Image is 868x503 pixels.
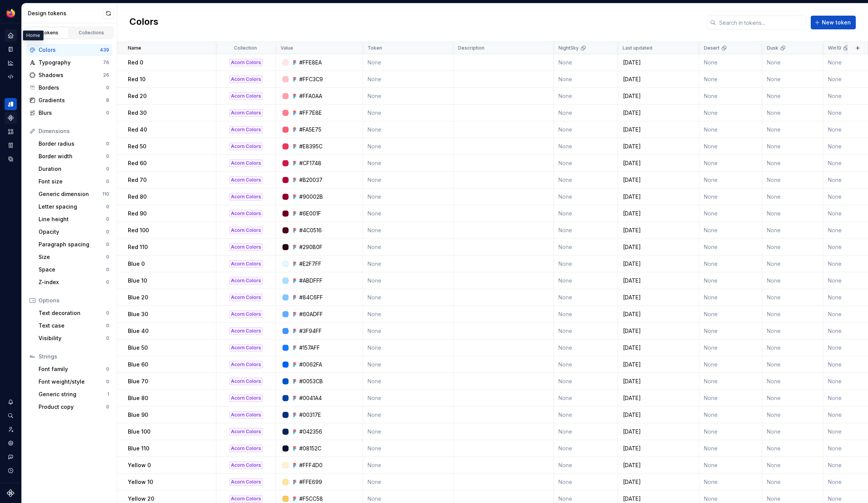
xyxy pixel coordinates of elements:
[618,176,699,184] div: [DATE]
[699,155,762,172] td: None
[128,227,149,234] p: Red 100
[699,88,762,104] td: None
[100,47,109,53] div: 439
[363,172,453,188] td: None
[618,310,699,318] div: [DATE]
[39,297,109,304] div: Options
[618,243,699,251] div: [DATE]
[363,373,453,390] td: None
[35,138,112,150] a: Border radius0
[762,356,823,373] td: None
[128,92,147,100] p: Red 20
[39,165,106,173] div: Duration
[554,339,618,356] td: None
[106,310,109,316] div: 0
[363,272,453,289] td: None
[299,361,322,368] div: #0062FA
[699,172,762,188] td: None
[5,57,17,69] a: Analytics
[554,239,618,256] td: None
[106,85,109,91] div: 0
[554,172,618,188] td: None
[363,155,453,172] td: None
[35,201,112,213] a: Letter spacing0
[128,327,148,335] p: Blue 40
[128,59,143,66] p: Red 0
[39,71,103,79] div: Shadows
[35,264,112,276] a: Space0
[699,306,762,323] td: None
[363,339,453,356] td: None
[5,153,17,165] a: Data sources
[299,193,323,201] div: #90002B
[699,138,762,155] td: None
[554,88,618,104] td: None
[558,45,579,51] p: NightSky
[106,254,109,260] div: 0
[554,104,618,121] td: None
[39,322,106,329] div: Text case
[762,323,823,339] td: None
[229,210,263,217] div: Acorn Colors
[106,404,109,410] div: 0
[39,109,106,117] div: Blurs
[35,332,112,344] a: Visibility0
[35,226,112,238] a: Opacity0
[618,361,699,368] div: [DATE]
[299,344,320,352] div: #157AFF
[762,289,823,306] td: None
[618,227,699,234] div: [DATE]
[363,138,453,155] td: None
[234,45,257,51] p: Collection
[106,178,109,185] div: 0
[618,109,699,117] div: [DATE]
[39,127,109,135] div: Dimensions
[618,76,699,83] div: [DATE]
[229,277,263,284] div: Acorn Colors
[7,489,15,497] svg: Supernova Logo
[35,320,112,332] a: Text case0
[5,43,17,55] div: Documentation
[458,45,484,51] p: Description
[128,260,145,268] p: Blue 0
[762,188,823,205] td: None
[128,277,147,284] p: Blue 10
[35,213,112,225] a: Line height0
[762,205,823,222] td: None
[229,92,263,100] div: Acorn Colors
[299,277,323,284] div: #ABDFFF
[554,54,618,71] td: None
[28,30,66,36] div: All tokens
[106,335,109,341] div: 0
[229,109,263,117] div: Acorn Colors
[39,334,106,342] div: Visibility
[767,45,778,51] p: Dusk
[5,451,17,463] div: Contact support
[229,193,263,201] div: Acorn Colors
[128,143,146,150] p: Red 50
[23,31,44,40] div: Home
[618,277,699,284] div: [DATE]
[128,243,148,251] p: Red 110
[716,16,806,29] input: Search in tokens...
[299,294,323,301] div: #84C6FF
[699,54,762,71] td: None
[103,59,109,66] div: 76
[106,97,109,103] div: 8
[39,403,106,411] div: Product copy
[128,159,147,167] p: Red 60
[35,163,112,175] a: Duration0
[35,376,112,388] a: Font weight/style0
[5,71,17,83] a: Code automation
[106,379,109,385] div: 0
[39,309,106,317] div: Text decoration
[106,110,109,116] div: 0
[299,327,322,335] div: #3F94FF
[229,227,263,234] div: Acorn Colors
[5,125,17,138] div: Assets
[39,203,106,211] div: Letter spacing
[39,153,106,160] div: Border width
[618,126,699,133] div: [DATE]
[106,267,109,273] div: 0
[35,251,112,263] a: Size0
